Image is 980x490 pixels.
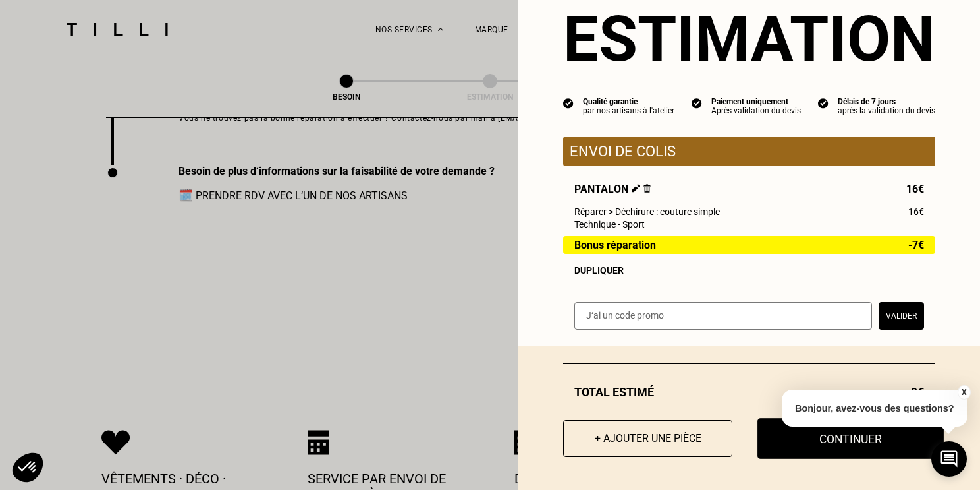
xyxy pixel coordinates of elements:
span: -7€ [908,239,924,251]
div: Délais de 7 jours [838,97,935,106]
input: J‘ai un code promo [574,302,872,330]
button: X [957,385,970,400]
p: Envoi de colis [570,143,929,160]
section: Estimation [563,2,935,76]
span: Bonus réparation [574,239,656,251]
div: Paiement uniquement [711,97,801,106]
div: par nos artisans à l'atelier [583,106,674,115]
button: Continuer [757,418,944,459]
button: + Ajouter une pièce [563,420,732,457]
button: Valider [879,302,924,330]
img: icon list info [692,97,702,109]
div: Qualité garantie [583,97,674,106]
span: Technique - Sport [574,219,645,230]
span: Pantalon [574,183,651,195]
p: Bonjour, avez-vous des questions? [782,390,967,427]
div: Après validation du devis [711,106,801,115]
span: Réparer > Déchirure : couture simple [574,206,720,217]
img: icon list info [563,97,574,109]
div: Dupliquer [574,265,924,276]
span: 16€ [908,206,924,217]
span: 16€ [906,183,924,195]
img: Éditer [632,184,640,193]
img: icon list info [818,97,829,109]
div: Total estimé [563,385,935,399]
div: après la validation du devis [838,106,935,115]
img: Supprimer [643,184,651,193]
